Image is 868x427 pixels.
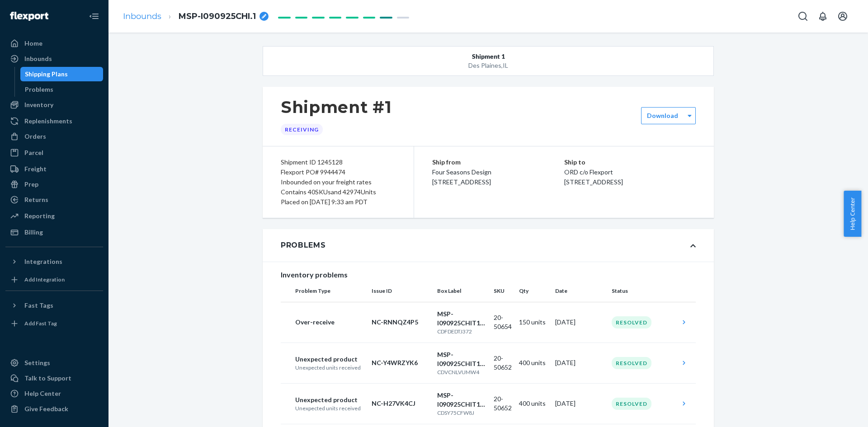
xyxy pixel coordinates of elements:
[116,3,276,30] ol: breadcrumbs
[25,70,68,79] div: Shipping Plans
[24,180,38,189] div: Prep
[263,46,714,76] button: Shipment 1Des Plaines,IL
[24,257,62,266] div: Integrations
[372,399,430,408] p: NC-H27VK4CJ
[437,391,486,409] p: MSP-I090925CHIT1P39
[490,302,515,343] td: 20-50654
[564,157,696,167] p: Ship to
[612,357,651,369] div: Resolved
[552,280,608,302] th: Date
[515,343,552,383] td: 400 units
[552,383,608,424] td: [DATE]
[24,389,61,398] div: Help Center
[24,404,68,413] div: Give Feedback
[5,402,103,416] button: Give Feedback
[5,298,103,313] button: Fast Tags
[5,36,103,51] a: Home
[85,7,103,25] button: Close Navigation
[490,383,515,424] td: 20-50652
[814,7,832,25] button: Open notifications
[5,52,103,66] a: Inbounds
[295,364,364,371] p: Unexpected units received
[24,39,42,48] div: Home
[24,301,53,310] div: Fast Tags
[552,302,608,343] td: [DATE]
[281,197,396,207] div: Placed on [DATE] 9:33 am PDT
[295,404,364,412] p: Unexpected units received
[20,82,104,97] a: Problems
[281,157,396,167] div: Shipment ID 1245128
[647,111,678,120] label: Download
[437,328,486,335] p: CDFDEDTJ372
[295,395,364,404] p: Unexpected product
[5,386,103,401] a: Help Center
[5,254,103,269] button: Integrations
[372,318,430,327] p: NC-RNNQZ4P5
[281,98,392,117] h1: Shipment #1
[5,177,103,192] a: Prep
[515,302,552,343] td: 150 units
[434,280,490,302] th: Box Label
[24,319,57,327] div: Add Fast Tag
[25,85,53,94] div: Problems
[24,54,52,63] div: Inbounds
[281,177,396,187] div: Inbounded on your freight rates
[5,192,103,207] a: Returns
[281,124,323,135] div: Receiving
[5,272,103,287] a: Add Integration
[552,343,608,383] td: [DATE]
[612,316,651,328] div: Resolved
[608,280,676,302] th: Status
[612,398,651,410] div: Resolved
[5,356,103,370] a: Settings
[437,350,486,368] p: MSP-I090925CHIT1P37
[5,316,103,331] a: Add Fast Tag
[295,318,364,327] p: Over-receive
[24,358,50,367] div: Settings
[5,371,103,385] a: Talk to Support
[794,7,812,25] button: Open Search Box
[281,167,396,177] div: Flexport PO# 9944474
[123,11,161,21] a: Inbounds
[281,240,326,251] div: Problems
[24,132,46,141] div: Orders
[437,310,486,328] p: MSP-I090925CHIT1P40
[5,225,103,239] a: Billing
[564,178,623,186] span: [STREET_ADDRESS]
[5,98,103,112] a: Inventory
[437,409,486,417] p: CDSY75CFW8J
[308,61,669,70] div: Des Plaines , IL
[24,164,47,174] div: Freight
[5,114,103,128] a: Replenishments
[432,168,491,186] span: Four Seasons Design [STREET_ADDRESS]
[281,187,396,197] div: Contains 40 SKUs and 42974 Units
[844,191,861,237] button: Help Center
[24,195,48,204] div: Returns
[281,269,696,280] div: Inventory problems
[5,129,103,144] a: Orders
[24,374,71,383] div: Talk to Support
[490,343,515,383] td: 20-50652
[24,211,55,221] div: Reporting
[515,383,552,424] td: 400 units
[5,145,103,160] a: Parcel
[437,368,486,376] p: CDVCNLVUMW4
[10,12,48,21] img: Flexport logo
[24,117,72,126] div: Replenishments
[179,11,256,23] span: MSP-I090925CHI.1
[472,52,505,61] span: Shipment 1
[295,355,364,364] p: Unexpected product
[564,167,696,177] p: ORD c/o Flexport
[368,280,434,302] th: Issue ID
[20,67,104,81] a: Shipping Plans
[372,358,430,367] p: NC-Y4WRZYK6
[5,162,103,176] a: Freight
[281,280,368,302] th: Problem Type
[834,7,852,25] button: Open account menu
[24,100,53,109] div: Inventory
[24,228,43,237] div: Billing
[5,209,103,223] a: Reporting
[432,157,564,167] p: Ship from
[490,280,515,302] th: SKU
